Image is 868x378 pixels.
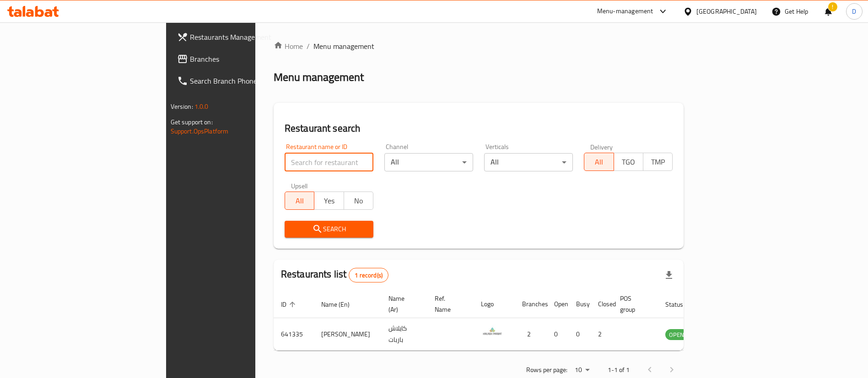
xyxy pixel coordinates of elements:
span: Yes [318,194,340,208]
span: Version: [171,101,193,112]
button: TGO [614,153,643,171]
table: enhanced table [274,290,738,351]
span: 1.0.0 [194,101,209,112]
div: Total records count [349,268,388,282]
button: All [285,192,314,210]
span: Name (En) [321,299,361,310]
div: All [484,153,573,171]
span: ID [281,299,298,310]
td: 0 [547,318,569,351]
label: Delivery [590,144,613,150]
span: Restaurants Management [190,32,304,43]
span: Menu management [313,41,374,52]
div: Rows per page: [571,363,593,377]
a: Restaurants Management [170,26,311,48]
input: Search for restaurant name or ID.. [285,153,373,171]
span: No [348,194,370,208]
span: All [588,155,610,169]
th: Closed [591,290,613,318]
button: All [584,153,614,171]
span: D [852,6,856,16]
span: Name (Ar) [388,293,416,315]
div: OPEN [665,329,688,340]
span: Ref. Name [435,293,463,315]
div: Menu-management [597,6,653,17]
img: Kailash Parbat [481,321,504,344]
span: OPEN [665,330,688,340]
h2: Restaurant search [285,122,673,135]
button: TMP [643,153,673,171]
button: Yes [314,192,344,210]
td: 2 [591,318,613,351]
span: All [289,194,311,208]
a: Branches [170,48,311,70]
th: Logo [474,290,515,318]
h2: Restaurants list [281,267,388,282]
p: 1-1 of 1 [608,364,630,376]
span: Search Branch Phone [190,75,304,86]
h2: Menu management [274,70,364,85]
span: POS group [620,293,647,315]
span: TMP [647,155,669,169]
span: TGO [618,155,640,169]
span: 1 record(s) [349,271,388,280]
span: Status [665,299,695,310]
a: Search Branch Phone [170,70,311,92]
span: Branches [190,53,304,64]
nav: breadcrumb [274,41,684,52]
th: Open [547,290,569,318]
div: All [384,153,473,171]
button: No [344,192,373,210]
div: Export file [658,264,680,286]
td: [PERSON_NAME] [314,318,381,351]
a: Support.OpsPlatform [171,125,229,137]
td: كايلاش باربات [381,318,427,351]
label: Upsell [291,182,308,189]
button: Search [285,221,373,238]
p: Rows per page: [526,364,567,376]
span: Search [292,224,366,235]
div: [GEOGRAPHIC_DATA] [696,6,757,16]
td: 2 [515,318,547,351]
th: Busy [569,290,591,318]
span: Get support on: [171,116,213,128]
th: Branches [515,290,547,318]
td: 0 [569,318,591,351]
